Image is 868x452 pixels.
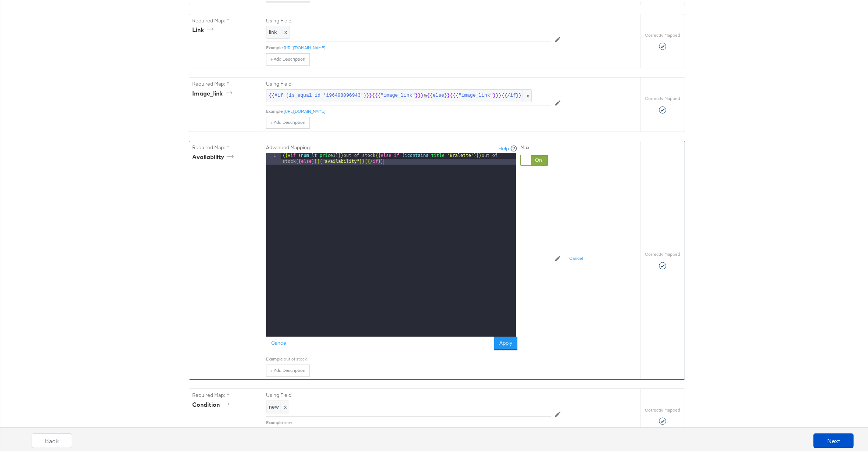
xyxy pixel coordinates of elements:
button: + Add Description [266,52,310,64]
div: Example: [266,355,284,360]
label: Max: [520,143,548,150]
label: Required Map: * [192,16,260,23]
label: Correctly Mapped [645,250,680,256]
label: Required Map: * [192,390,260,397]
span: x [280,399,289,412]
span: {{{ [450,91,458,98]
label: Required Map: * [192,143,260,150]
label: Required Map: * [192,79,260,86]
button: Apply [494,335,517,348]
label: Using Field: [266,16,551,23]
button: + Add Description [266,115,310,127]
span: {{{ [372,91,380,98]
div: image_link [192,88,235,96]
div: Example: [266,43,284,49]
label: Correctly Mapped [645,94,680,100]
span: {{ [427,91,433,98]
label: Advanced Mapping: [266,143,311,150]
div: availability [192,151,236,160]
div: link [192,24,216,33]
div: out of stock [284,355,551,360]
span: }} [444,91,450,98]
div: Example: [266,418,284,424]
span: link [269,27,277,34]
span: x [283,27,287,34]
button: Next [813,432,854,446]
div: condition [192,399,232,408]
label: Correctly Mapped [645,406,680,412]
span: }} [516,91,522,98]
span: "image_link" [459,91,493,98]
button: Cancel [565,251,588,263]
label: Using Field: [266,390,551,397]
span: /if [507,91,516,98]
span: new [269,402,286,409]
span: else [433,91,444,98]
span: }}} [493,91,501,98]
span: x [523,88,531,100]
span: & [269,91,529,98]
div: Example: [266,107,284,113]
div: new [284,418,551,424]
span: "image_link" [381,91,415,98]
span: {{ [502,91,507,98]
span: }}} [415,91,423,98]
a: [URL][DOMAIN_NAME] [284,43,325,49]
span: }} [366,91,372,98]
label: Correctly Mapped [645,31,680,37]
a: [URL][DOMAIN_NAME] [284,107,325,112]
button: + Add Description [266,363,310,375]
a: Help [498,144,509,151]
span: #if (is_equal id '196498096943') [275,91,366,98]
button: Back [32,432,72,446]
label: Using Field: [266,79,551,86]
button: Cancel [266,335,293,348]
span: {{ [269,91,275,98]
div: 1 [266,151,281,163]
